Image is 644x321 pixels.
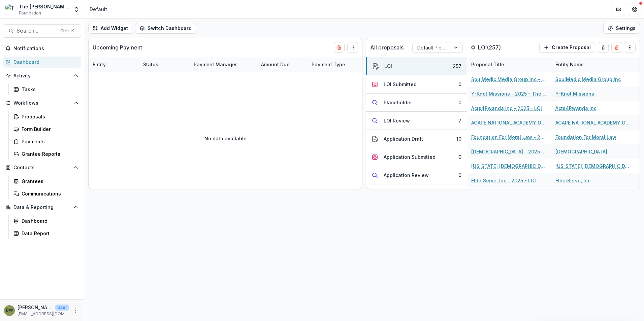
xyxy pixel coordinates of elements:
[11,228,81,239] a: Data Report
[471,177,536,184] a: ElderServe, Inc - 2025 - LOI
[555,76,621,83] a: SoulMedic Media Group Inc
[257,61,294,68] div: Amount Due
[384,172,429,179] div: Application Review
[19,3,69,10] div: The [PERSON_NAME] Foundation
[366,166,467,184] button: Application Review0
[3,24,81,38] button: Search...
[139,57,190,72] div: Status
[555,163,632,170] a: [US_STATE] [DEMOGRAPHIC_DATA] Child & Family Service, Inc.
[11,111,81,122] a: Proposals
[11,148,81,159] a: Grantee Reports
[190,61,241,68] div: Payment Manager
[628,3,641,16] button: Get Help
[13,205,70,210] span: Data & Reporting
[471,148,547,155] a: [DEMOGRAPHIC_DATA] - 2025 - LOI
[11,215,81,226] a: Dashboard
[11,123,81,135] a: Form Builder
[366,148,467,166] button: Application Submitted0
[13,100,70,106] span: Workflows
[3,57,81,68] a: Dashboard
[366,112,467,130] button: LOI Review7
[22,138,76,145] div: Payments
[22,178,76,185] div: Grantees
[135,23,196,34] button: Switch Dashboard
[611,42,622,53] button: Delete card
[471,76,547,83] a: SoulMedic Media Group Inc - 2025 - LOI
[89,57,139,72] div: Entity
[555,177,590,184] a: ElderServe, Inc
[89,61,110,68] div: Entity
[458,81,461,88] div: 0
[551,57,636,72] div: Entity Name
[13,46,78,51] span: Notifications
[22,230,76,237] div: Data Report
[458,153,461,160] div: 0
[347,42,358,53] button: Drag
[308,57,358,72] div: Payment Type
[257,57,308,72] div: Amount Due
[3,202,81,213] button: Open Data & Reporting
[458,99,461,106] div: 0
[22,86,76,93] div: Tasks
[467,57,551,72] div: Proposal Title
[358,61,388,68] div: Due Date
[3,162,81,173] button: Open Contacts
[6,308,13,313] div: Blair White
[598,42,609,53] button: toggle-assigned-to-me
[308,61,349,68] div: Payment Type
[22,113,76,120] div: Proposals
[471,134,547,141] a: Foundation For Moral Law - 2025 - LOI
[13,59,76,66] div: Dashboard
[3,43,81,54] button: Notifications
[90,6,107,13] div: Default
[22,150,76,157] div: Grantee Reports
[384,117,410,124] div: LOI Review
[478,43,528,51] p: LOI ( 257 )
[13,165,70,171] span: Contacts
[555,134,616,141] a: Foundation For Moral Law
[467,61,508,68] div: Proposal Title
[384,153,436,160] div: Application Submitted
[334,42,345,53] button: Delete card
[456,135,461,142] div: 10
[5,4,16,15] img: The Bolick Foundation
[18,304,53,311] p: [PERSON_NAME]
[190,57,257,72] div: Payment Manager
[19,10,41,16] span: Foundation
[366,130,467,148] button: Application Draft10
[366,75,467,94] button: LOI Submitted0
[13,73,70,79] span: Activity
[93,43,142,51] p: Upcoming Payment
[555,148,607,155] a: [DEMOGRAPHIC_DATA]
[59,27,75,35] div: Ctrl + K
[72,3,81,16] button: Open entity switcher
[18,311,69,317] p: [EMAIL_ADDRESS][DOMAIN_NAME]
[453,63,461,70] div: 257
[603,23,640,34] button: Settings
[625,42,636,53] button: Drag
[72,307,80,315] button: More
[204,135,247,142] p: No data available
[3,70,81,81] button: Open Activity
[458,117,461,124] div: 7
[22,217,76,224] div: Dashboard
[22,190,76,197] div: Communications
[11,136,81,147] a: Payments
[551,61,588,68] div: Entity Name
[87,4,110,14] nav: breadcrumb
[384,63,392,70] div: LOI
[11,176,81,187] a: Grantees
[555,105,597,112] a: Acts4Rwanda Inc
[555,119,632,126] a: AGAPE NATIONAL ACADEMY OF MUSIC INC
[3,98,81,108] button: Open Workflows
[384,135,423,142] div: Application Draft
[366,94,467,112] button: Placeholder0
[384,81,417,88] div: LOI Submitted
[358,57,409,72] div: Due Date
[555,90,594,97] a: Y-Knot Missions
[55,305,69,311] p: User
